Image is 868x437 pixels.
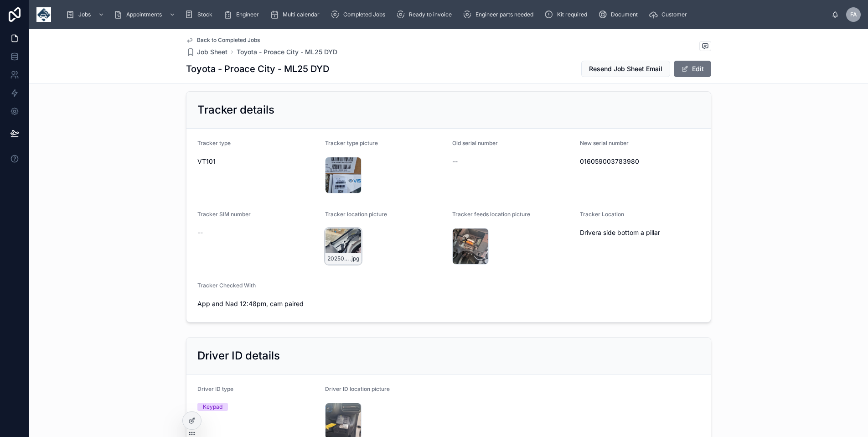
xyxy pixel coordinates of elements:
h2: Tracker details [197,103,274,117]
span: .jpg [350,255,359,262]
a: Engineer parts needed [460,6,540,23]
span: Tracker SIM number [197,211,251,218]
span: Tracker location picture [325,211,387,218]
span: Completed Jobs [343,11,385,18]
div: Keypad [203,403,222,411]
span: Tracker type picture [325,140,378,146]
a: Multi calendar [267,6,326,23]
a: Toyota - Proace City - ML25 DYD [237,47,337,57]
span: Driver ID type [197,385,233,392]
span: Customer [661,11,687,18]
span: Ready to invoice [409,11,452,18]
span: Kit required [557,11,587,18]
span: Back to Completed Jobs [197,36,260,44]
span: VT101 [197,157,318,166]
span: Tracker Location [580,211,624,218]
span: FA [850,11,857,18]
h1: Toyota - Proace City - ML25 DYD [186,62,329,75]
span: 20250729_121151 [327,255,350,262]
a: Customer [646,6,693,23]
span: Driver ID location picture [325,385,390,392]
img: App logo [36,7,51,22]
span: Drivera side bottom a pillar [580,228,700,237]
span: 016059003783980 [580,157,700,166]
span: Multi calendar [283,11,320,18]
a: Appointments [111,6,180,23]
a: Kit required [542,6,594,23]
span: Tracker Checked With [197,282,256,289]
button: Edit [674,61,711,77]
span: -- [452,157,458,166]
a: Engineer [221,6,265,23]
span: Appointments [126,11,162,18]
a: Stock [182,6,219,23]
a: Document [595,6,644,23]
span: Resend Job Sheet Email [589,64,662,73]
a: Jobs [63,6,109,23]
button: Resend Job Sheet Email [581,61,670,77]
span: -- [197,228,203,237]
a: Completed Jobs [328,6,392,23]
span: App and Nad 12:48pm, cam paired [197,299,318,308]
span: Stock [197,11,212,18]
a: Ready to invoice [393,6,458,23]
span: Document [611,11,638,18]
h2: Driver ID details [197,349,280,363]
span: New serial number [580,140,629,146]
a: Back to Completed Jobs [186,36,260,44]
span: Engineer [236,11,259,18]
div: scrollable content [58,5,832,25]
span: Tracker feeds location picture [452,211,530,218]
span: Engineer parts needed [475,11,533,18]
span: Old serial number [452,140,498,146]
span: Tracker type [197,140,231,146]
a: Job Sheet [186,47,227,57]
span: Jobs [78,11,91,18]
span: Job Sheet [197,47,227,57]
